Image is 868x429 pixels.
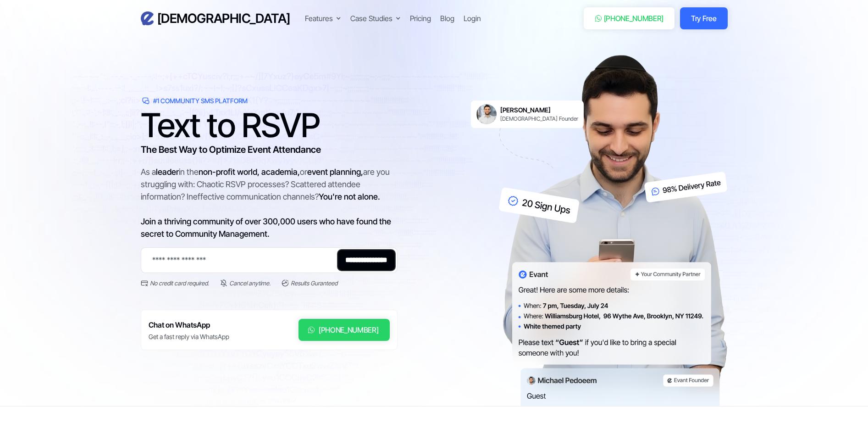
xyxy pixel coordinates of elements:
a: Try Free [680,7,727,29]
span: Join a thriving community of over 300,000 users who have found the secret to Community Management. [141,217,391,239]
h6: Chat on WhatsApp [149,319,229,331]
div: Features [305,13,341,24]
div: No credit card required. [150,279,209,288]
a: [PERSON_NAME][DEMOGRAPHIC_DATA] Founder [471,100,584,128]
div: Features [305,13,333,24]
h3: The Best Way to Optimize Event Attendance [141,143,398,156]
h3: [DEMOGRAPHIC_DATA] [157,11,290,27]
a: Login [464,13,481,24]
a: home [141,11,290,27]
div: As a in the or are you struggling with: Chaotic RSVP processes? Scattered attendee information? I... [141,166,398,240]
div: [PHONE_NUMBER] [604,13,664,24]
a: Pricing [410,13,431,24]
div: Results Guranteed [291,279,337,288]
a: Blog [440,13,454,24]
a: [PHONE_NUMBER] [584,7,675,29]
span: non-profit world, academia, [199,167,300,177]
h1: Text to RSVP [141,111,398,139]
form: Email Form 2 [141,247,398,288]
div: #1 Community SMS Platform [153,96,248,106]
span: leader [156,167,179,177]
div: [PHONE_NUMBER] [319,324,379,335]
h6: [PERSON_NAME] [500,106,578,114]
div: Cancel anytime. [229,279,271,288]
div: [DEMOGRAPHIC_DATA] Founder [500,115,578,123]
div: Case Studies [350,13,401,24]
span: You're not alone. [319,192,380,201]
div: Get a fast reply via WhatsApp [149,332,229,341]
a: [PHONE_NUMBER] [299,319,390,341]
div: Case Studies [350,13,393,24]
span: event planning, [307,167,363,177]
